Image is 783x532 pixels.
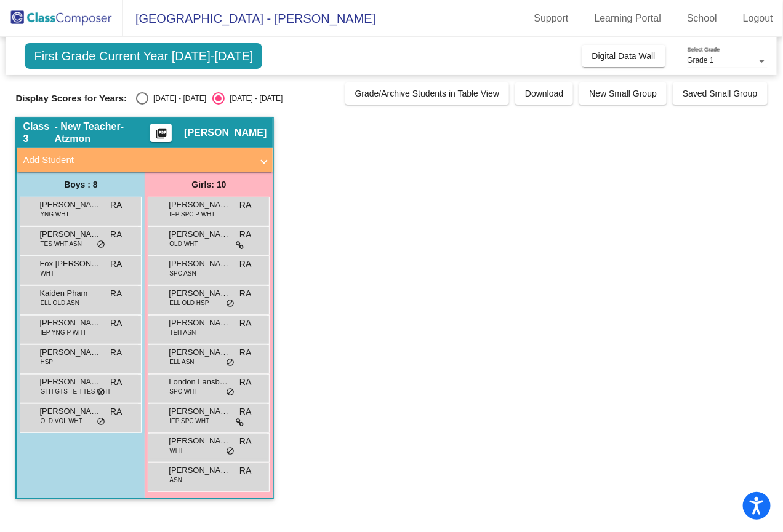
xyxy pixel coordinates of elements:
span: [PERSON_NAME] [169,258,230,270]
span: RA [239,228,251,241]
span: RA [239,287,251,300]
span: [PERSON_NAME] [39,405,101,418]
span: London Lansbery [169,376,230,388]
span: WHT [40,269,54,278]
button: Download [515,82,573,105]
span: do_not_disturb_alt [97,417,105,427]
span: RA [110,317,122,330]
span: [PERSON_NAME] [169,287,230,300]
span: RA [239,317,251,330]
span: do_not_disturb_alt [226,387,235,397]
span: OLD VOL WHT [40,416,82,426]
span: RA [239,464,251,477]
span: RA [239,199,251,212]
span: ELL ASN [169,357,194,367]
span: RA [110,258,122,271]
span: Kaiden Pham [39,287,101,300]
div: Girls: 10 [145,172,273,197]
span: TES WHT ASN [40,239,82,248]
span: [PERSON_NAME] [39,317,101,329]
mat-expansion-panel-header: Add Student [17,148,273,172]
span: [PERSON_NAME] [169,317,230,329]
span: GTH GTS TEH TES WHT [40,387,111,396]
span: do_not_disturb_alt [226,358,235,368]
span: Display Scores for Years: [15,93,127,104]
span: RA [110,346,122,359]
span: SPC WHT [169,387,198,396]
span: [PERSON_NAME] [169,199,230,211]
span: - New Teacher-Atzmon [54,121,150,145]
span: ASN [169,475,182,485]
span: [PERSON_NAME] [169,464,230,477]
span: [GEOGRAPHIC_DATA] - [PERSON_NAME] [123,9,375,28]
span: [PERSON_NAME] [39,346,101,359]
span: RA [239,258,251,271]
span: RA [110,228,122,241]
span: [PERSON_NAME] [169,435,230,447]
span: New Small Group [589,89,657,98]
span: OLD WHT [169,239,198,248]
span: HSP [40,357,53,367]
span: WHT [169,446,183,455]
button: Digital Data Wall [582,45,665,67]
span: Class 3 [23,121,54,145]
span: SPC ASN [169,269,196,278]
span: [PERSON_NAME] [39,199,101,211]
span: TEH ASN [169,328,196,337]
a: School [677,9,727,28]
mat-panel-title: Add Student [23,153,252,167]
span: [PERSON_NAME] [169,405,230,418]
span: RA [239,376,251,389]
mat-radio-group: Select an option [136,92,283,105]
span: Grade 1 [688,56,714,65]
a: Logout [733,9,783,28]
span: First Grade Current Year [DATE]-[DATE] [25,43,262,69]
span: RA [239,435,251,448]
span: RA [110,199,122,212]
span: RA [239,346,251,359]
span: do_not_disturb_alt [226,447,235,456]
span: ELL OLD HSP [169,298,209,308]
a: Learning Portal [585,9,672,28]
span: Download [525,89,563,98]
span: ELL OLD ASN [40,298,79,308]
span: RA [110,376,122,389]
button: Grade/Archive Students in Table View [345,82,510,105]
button: Print Students Details [150,124,172,142]
mat-icon: picture_as_pdf [154,127,169,145]
span: do_not_disturb_alt [97,387,105,397]
span: YNG WHT [40,210,69,219]
span: [PERSON_NAME] [39,228,101,240]
div: Boys : 8 [17,172,145,197]
span: RA [110,405,122,418]
div: [DATE] - [DATE] [148,93,206,104]
div: [DATE] - [DATE] [225,93,283,104]
span: Fox [PERSON_NAME] [39,258,101,270]
span: Digital Data Wall [592,51,656,61]
span: RA [110,287,122,300]
span: [PERSON_NAME] [184,127,267,139]
a: Support [524,9,579,28]
span: IEP SPC WHT [169,416,209,426]
span: IEP YNG P WHT [40,328,86,337]
span: RA [239,405,251,418]
span: Saved Small Group [683,89,757,98]
span: do_not_disturb_alt [97,240,105,250]
span: Grade/Archive Students in Table View [355,89,500,98]
span: [PERSON_NAME] [39,376,101,388]
button: Saved Small Group [673,82,767,105]
span: [PERSON_NAME] [169,228,230,240]
span: [PERSON_NAME] [169,346,230,359]
span: do_not_disturb_alt [226,299,235,309]
span: IEP SPC P WHT [169,210,215,219]
button: New Small Group [579,82,667,105]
